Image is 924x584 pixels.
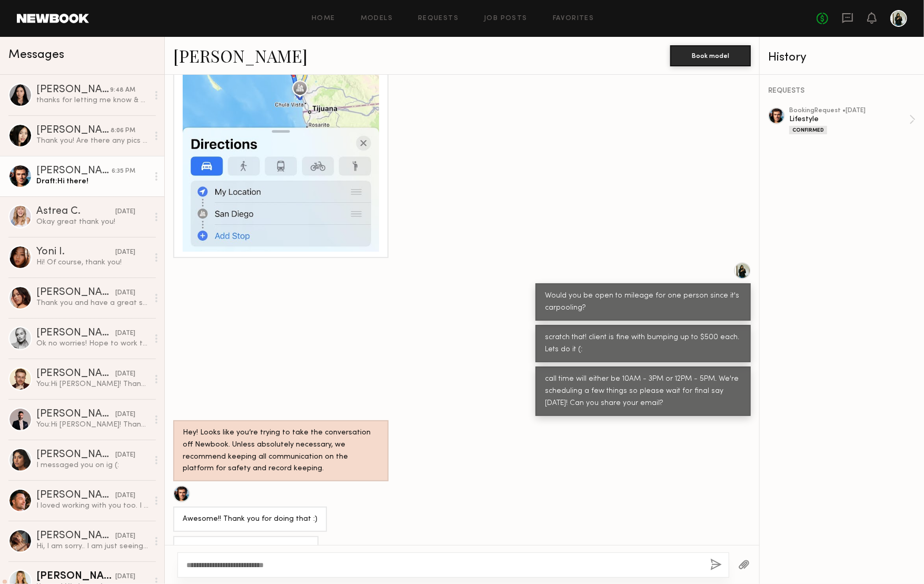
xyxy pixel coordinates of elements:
[36,217,148,227] div: Okay great thank you!
[312,15,335,22] a: Home
[115,410,135,420] div: [DATE]
[789,114,909,124] div: Lifestyle
[36,531,115,541] div: [PERSON_NAME]
[115,450,135,460] div: [DATE]
[36,298,148,308] div: Thank you and have a great shoot !
[36,166,112,176] div: [PERSON_NAME]
[36,501,148,511] div: I loved working with you too. I hope to see you all soon 🤘🏼🫶🏼
[36,136,148,146] div: Thank you! Are there any pics you need of?
[36,339,148,349] div: Ok no worries! Hope to work together in the future 😊
[36,288,115,298] div: [PERSON_NAME]
[36,125,111,136] div: [PERSON_NAME]
[36,247,115,258] div: Yoni I.
[789,126,827,134] div: Confirmed
[183,513,317,526] div: Awesome!! Thank you for doing that :)
[36,258,148,268] div: Hi! Of course, thank you!
[545,332,741,356] div: scratch that! client is fine with bumping up to $500 each. Lets do it (:
[484,15,528,22] a: Job Posts
[115,572,135,582] div: [DATE]
[115,491,135,501] div: [DATE]
[36,409,115,420] div: [PERSON_NAME]
[768,87,916,95] div: REQUESTS
[36,85,110,95] div: [PERSON_NAME]
[183,427,379,476] div: Hey! Looks like you’re trying to take the conversation off Newbook. Unless absolutely necessary, ...
[36,490,115,501] div: [PERSON_NAME]
[545,373,741,410] div: call time will either be 10AM - 3PM or 12PM - 5PM. We're scheduling a few things so please wait f...
[115,288,135,298] div: [DATE]
[36,328,115,339] div: [PERSON_NAME]
[173,44,307,67] a: [PERSON_NAME]
[36,420,148,430] div: You: Hi [PERSON_NAME]! Thanks so much for following up. The client decided to go in a different d...
[361,15,393,22] a: Models
[670,45,751,66] button: Book model
[111,126,135,136] div: 8:06 PM
[115,329,135,339] div: [DATE]
[789,107,909,114] div: booking Request • [DATE]
[110,85,135,95] div: 9:48 AM
[8,49,64,61] span: Messages
[36,541,148,551] div: Hi, I am sorry.. I am just seeing this
[36,460,148,470] div: I messaged you on ig (:
[545,290,741,314] div: Would you be open to mileage for one person since it's carpooling?
[36,571,115,582] div: [PERSON_NAME]
[36,379,148,389] div: You: Hi [PERSON_NAME]! Thanks so much for following up. The client decided to go in a different d...
[418,15,459,22] a: Requests
[36,369,115,379] div: [PERSON_NAME]
[670,51,751,60] a: Book model
[36,95,148,105] div: thanks for letting me know & best of luck with your production! 🤘🏼🙏🏼
[115,531,135,541] div: [DATE]
[36,450,115,460] div: [PERSON_NAME]
[183,543,309,555] div: [EMAIL_ADDRESS][DOMAIN_NAME]
[36,176,148,186] div: Draft: Hi there!
[112,166,135,176] div: 6:35 PM
[115,248,135,258] div: [DATE]
[768,52,916,64] div: History
[789,107,916,134] a: bookingRequest •[DATE]LifestyleConfirmed
[115,207,135,217] div: [DATE]
[36,206,115,217] div: Astrea C.
[115,369,135,379] div: [DATE]
[553,15,594,22] a: Favorites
